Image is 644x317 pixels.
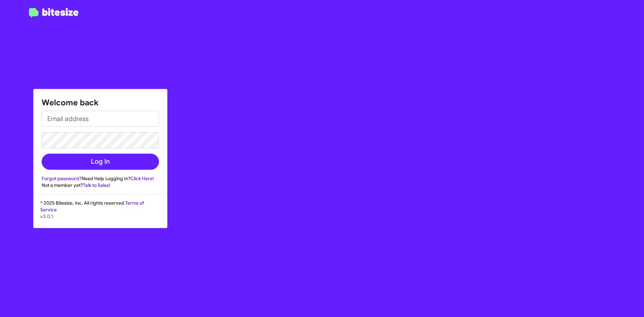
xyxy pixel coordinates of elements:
div: Need Help Logging In? [42,175,159,182]
a: Click Here! [130,175,154,181]
div: © 2025 Bitesize, Inc. All rights reserved. [34,200,167,228]
a: Talk to Sales! [83,182,110,188]
div: Not a member yet? [42,182,159,189]
h1: Welcome back [42,97,159,108]
button: Log In [42,154,159,170]
input: Email address [42,111,159,127]
p: v3.0.1 [40,213,160,220]
a: Forgot password? [42,175,82,181]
